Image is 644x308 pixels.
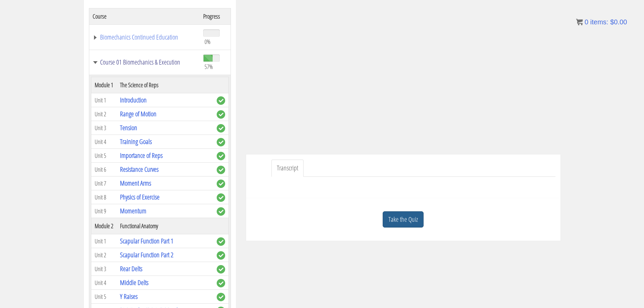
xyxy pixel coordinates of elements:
[217,166,225,174] span: complete
[91,190,117,204] td: Unit 8
[91,149,117,163] td: Unit 5
[383,211,424,228] a: Take the Quiz
[610,18,614,26] span: $
[91,248,117,262] td: Unit 2
[200,8,231,24] th: Progress
[91,290,117,304] td: Unit 5
[91,163,117,176] td: Unit 6
[217,237,225,246] span: complete
[205,38,211,45] span: 0%
[91,234,117,248] td: Unit 1
[120,206,146,215] a: Momentum
[217,293,225,301] span: complete
[120,278,148,287] a: Middle Delts
[117,218,213,234] th: Functional Anatomy
[217,251,225,260] span: complete
[217,180,225,188] span: complete
[91,204,117,218] td: Unit 9
[585,18,588,26] span: 0
[91,77,117,93] th: Module 1
[120,109,157,118] a: Range of Motion
[120,236,173,245] a: Scapular Function Part 1
[93,59,197,66] a: Course 01 Biomechanics & Execution
[576,18,627,26] a: 0 items: $0.00
[91,107,117,121] td: Unit 2
[120,95,147,104] a: Introduction
[91,121,117,135] td: Unit 3
[120,151,163,160] a: Importance of Reps
[217,96,225,105] span: complete
[120,179,151,188] a: Moment Arms
[120,137,152,146] a: Training Goals
[120,192,160,202] a: Physics of Exercise
[217,265,225,274] span: complete
[91,135,117,149] td: Unit 4
[271,160,304,177] a: Transcript
[91,93,117,107] td: Unit 1
[117,77,213,93] th: The Science of Reps
[120,264,142,273] a: Rear Delts
[217,207,225,216] span: complete
[91,176,117,190] td: Unit 7
[91,276,117,290] td: Unit 4
[120,250,173,259] a: Scapular Function Part 2
[120,292,138,301] a: Y Raises
[217,279,225,287] span: complete
[91,262,117,276] td: Unit 3
[120,165,159,174] a: Resistance Curves
[120,123,137,132] a: Tension
[590,18,608,26] span: items:
[217,193,225,202] span: complete
[217,152,225,160] span: complete
[217,110,225,119] span: complete
[91,218,117,234] th: Module 2
[89,8,200,24] th: Course
[217,138,225,146] span: complete
[610,18,627,26] bdi: 0.00
[205,63,213,70] span: 57%
[93,34,197,41] a: Biomechanics Continued Education
[217,124,225,133] span: complete
[576,19,583,25] img: icon11.png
